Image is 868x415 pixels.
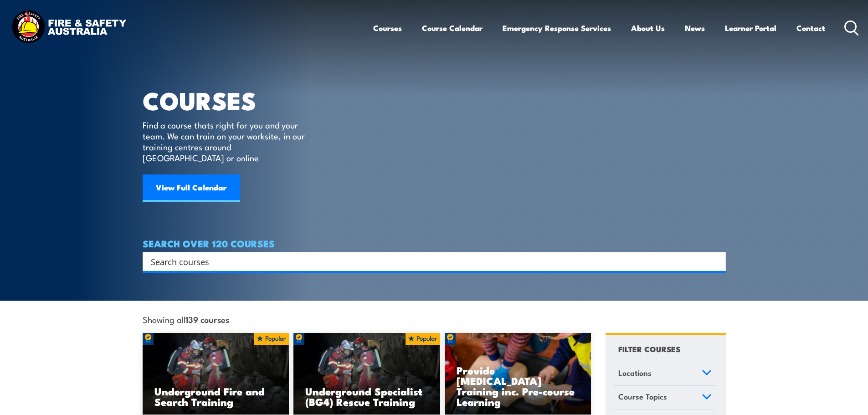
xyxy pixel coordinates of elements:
input: Search input [151,255,706,268]
h3: Underground Specialist (BG4) Rescue Training [305,386,428,407]
span: Showing all [143,314,229,324]
a: Course Calendar [422,16,483,40]
a: News [685,16,705,40]
a: Contact [796,16,825,40]
h4: SEARCH OVER 120 COURSES [143,238,726,248]
span: Locations [618,367,652,379]
form: Search form [153,255,708,268]
strong: 139 courses [185,313,229,325]
img: Underground mine rescue [143,333,289,415]
a: Underground Fire and Search Training [143,333,289,415]
span: Course Topics [618,390,667,403]
a: View Full Calendar [143,174,240,202]
a: Provide [MEDICAL_DATA] Training inc. Pre-course Learning [445,333,591,415]
a: Emergency Response Services [503,16,611,40]
a: Learner Portal [725,16,776,40]
img: Underground mine rescue [293,333,440,415]
h3: Underground Fire and Search Training [154,386,277,407]
a: Course Topics [614,386,716,410]
a: About Us [631,16,665,40]
p: Find a course thats right for you and your team. We can train on your worksite, in our training c... [143,119,309,163]
img: Low Voltage Rescue and Provide CPR [445,333,591,415]
a: Underground Specialist (BG4) Rescue Training [293,333,440,415]
h3: Provide [MEDICAL_DATA] Training inc. Pre-course Learning [457,365,580,407]
h1: COURSES [143,89,318,111]
a: Courses [373,16,402,40]
h4: FILTER COURSES [618,343,680,355]
button: Search magnifier button [710,255,723,268]
a: Locations [614,362,716,386]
